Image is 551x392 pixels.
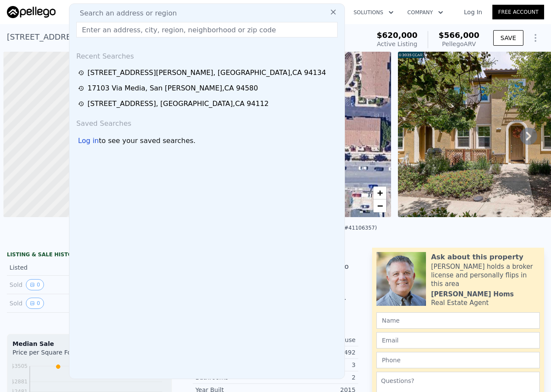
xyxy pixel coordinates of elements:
[373,199,386,212] a: Zoom out
[7,251,172,260] div: LISTING & SALE HISTORY
[88,68,326,78] div: [STREET_ADDRESS][PERSON_NAME] , [GEOGRAPHIC_DATA] , CA 94134
[454,8,492,16] a: Log In
[26,298,44,309] button: View historical data
[493,30,523,46] button: SAVE
[7,6,56,18] img: Pellego
[431,262,540,288] div: [PERSON_NAME] holds a broker license and personally flips in this area
[13,348,90,362] div: Price per Square Foot
[9,263,83,272] div: Listed
[376,312,540,329] input: Name
[78,136,99,146] div: Log in
[11,379,28,385] tspan: $2881
[73,8,177,19] span: Search an address or region
[377,187,383,198] span: +
[13,339,166,348] div: Median Sale
[9,298,83,309] div: Sold
[527,29,544,47] button: Show Options
[431,252,523,262] div: Ask about this property
[377,40,417,47] span: Active Listing
[78,68,338,78] a: [STREET_ADDRESS][PERSON_NAME], [GEOGRAPHIC_DATA],CA 94134
[76,22,338,37] input: Enter an address, city, region, neighborhood or zip code
[73,44,341,65] div: Recent Searches
[377,31,418,40] span: $620,000
[88,99,269,109] div: [STREET_ADDRESS] , [GEOGRAPHIC_DATA] , CA 94112
[26,279,44,290] button: View historical data
[78,83,338,93] a: 17103 Via Media, San [PERSON_NAME],CA 94580
[376,352,540,368] input: Phone
[373,187,386,199] a: Zoom in
[376,332,540,348] input: Email
[275,336,356,344] div: Townhouse
[377,200,383,211] span: −
[492,5,544,19] a: Free Account
[7,31,169,43] div: [STREET_ADDRESS] , San Pablo , CA 94806
[99,136,195,146] span: to see your saved searches.
[431,290,514,299] div: [PERSON_NAME] Homs
[438,40,479,48] div: Pellego ARV
[11,363,28,369] tspan: $3505
[9,279,83,290] div: Sold
[73,112,341,132] div: Saved Searches
[347,5,401,20] button: Solutions
[78,99,338,109] a: [STREET_ADDRESS], [GEOGRAPHIC_DATA],CA 94112
[401,5,450,20] button: Company
[431,299,489,307] div: Real Estate Agent
[438,31,479,40] span: $566,000
[88,83,258,93] div: 17103 Via Media , San [PERSON_NAME] , CA 94580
